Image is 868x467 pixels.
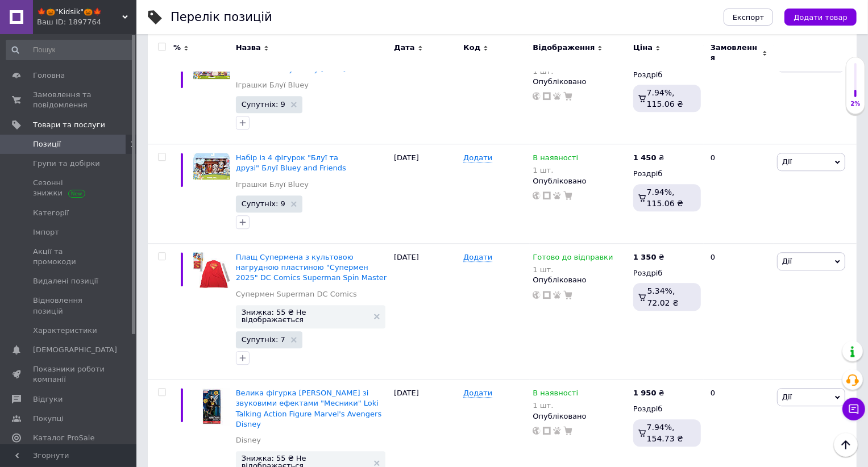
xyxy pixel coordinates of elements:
[236,153,346,172] a: Набір із 4 фігурок "Блуї та друзі" Блуї Bluey and Friends
[33,414,64,424] span: Покупці
[33,295,105,316] span: Відновлення позицій
[633,153,657,162] b: 1 450
[463,43,480,53] span: Код
[647,286,679,307] span: 5.34%, 72.02 ₴
[533,153,578,165] span: В наявності
[236,389,382,428] a: Велика фігурка [PERSON_NAME] зі звуковими ефектами "Месники" Loki Talking Action Figure Marvel's ...
[37,7,122,17] span: 🍁🎃"Kidsik"🎃🍁
[193,252,230,288] img: Плащ Супермена с культовой нагрудной пластиной "Супермен 2025" DC Comics Superman Spin Master
[533,411,628,422] div: Опубліковано
[782,393,792,401] span: Дії
[242,101,285,108] span: Супутніх: 9
[533,43,595,53] span: Відображення
[33,345,117,355] span: [DEMOGRAPHIC_DATA]
[391,144,460,244] div: [DATE]
[533,77,628,87] div: Опубліковано
[33,276,98,286] span: Видалені позиції
[647,423,683,443] span: 7.94%, 154.73 ₴
[533,401,578,410] div: 1 шт.
[391,244,460,380] div: [DATE]
[782,257,792,265] span: Дії
[33,247,105,267] span: Акції та промокоди
[842,398,865,420] button: Чат з покупцем
[846,100,865,108] div: 2%
[794,13,848,22] span: Додати товар
[533,176,628,186] div: Опубліковано
[33,364,105,385] span: Показники роботи компанії
[33,227,59,237] span: Імпорт
[171,11,272,23] div: Перелік позицій
[633,388,665,398] div: ₴
[784,9,857,26] button: Додати товар
[633,169,701,179] div: Роздріб
[463,253,492,262] span: Додати
[633,252,665,262] div: ₴
[533,275,628,285] div: Опубліковано
[37,17,136,27] div: Ваш ID: 1897764
[394,43,415,53] span: Дата
[33,394,63,405] span: Відгуки
[733,13,765,22] span: Експорт
[33,208,69,218] span: Категорії
[633,153,665,163] div: ₴
[33,90,105,110] span: Замовлення та повідомлення
[33,326,97,336] span: Характеристики
[633,43,653,53] span: Ціна
[633,70,701,80] div: Роздріб
[633,389,657,397] b: 1 950
[704,45,774,144] div: 0
[33,120,105,130] span: Товари та послуги
[236,55,346,73] a: Набір із 4 фігурок Блуї "Гелловін" Блуї Bluey [DATE]
[724,9,774,26] button: Експорт
[242,200,285,207] span: Супутніх: 9
[236,80,309,90] a: Іграшки Блуї Bluey
[533,265,613,274] div: 1 шт.
[463,389,492,398] span: Додати
[533,253,613,265] span: Готово до відправки
[33,70,65,81] span: Головна
[533,389,578,401] span: В наявності
[193,153,230,180] img: Набор из 4 фигурок "Блуи и друзья" Блуи Bluey and Friends
[633,268,701,278] div: Роздріб
[647,187,683,208] span: 7.94%, 115.06 ₴
[236,180,309,190] a: Іграшки Блуї Bluey
[173,43,181,53] span: %
[236,253,387,282] a: Плащ Супермена з культовою нагрудною пластиною "Супермен 2025" DC Comics Superman Spin Master
[236,435,261,445] a: Disney
[236,289,357,299] a: Супермен Superman DC Comics
[6,40,134,60] input: Пошук
[33,178,105,198] span: Сезонні знижки
[647,88,683,109] span: 7.94%, 115.06 ₴
[711,43,759,63] span: Замовлення
[704,144,774,244] div: 0
[242,308,368,323] span: Знижка: 55 ₴ Не відображається
[533,166,578,174] div: 1 шт.
[633,253,657,261] b: 1 350
[463,153,492,162] span: Додати
[242,336,285,343] span: Супутніх: 7
[33,433,94,443] span: Каталог ProSale
[391,45,460,144] div: [DATE]
[193,388,230,425] img: Большая фигурка Локи с звуковыми эффектами "Мстители" Loki Talking Action Figure Marvel's Avenger...
[834,433,858,457] button: Наверх
[236,43,261,53] span: Назва
[704,244,774,380] div: 0
[33,139,61,149] span: Позиції
[633,404,701,414] div: Роздріб
[33,159,100,169] span: Групи та добірки
[782,157,792,166] span: Дії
